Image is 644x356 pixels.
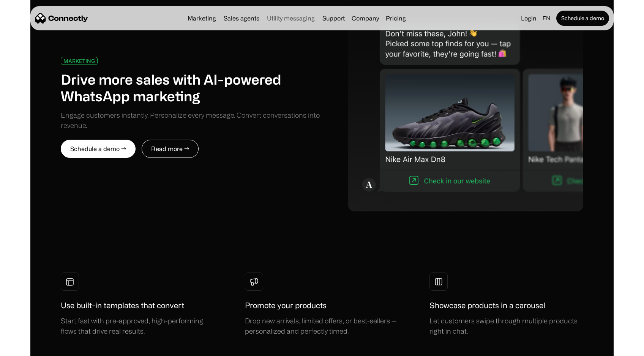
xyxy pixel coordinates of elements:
[383,15,409,21] a: Pricing
[352,13,379,24] div: Company
[556,11,609,26] a: Schedule a demo
[185,15,219,21] a: Marketing
[264,15,318,21] a: Utility messaging
[35,13,88,24] a: home
[61,300,184,311] h1: Use built-in templates that convert
[61,140,136,158] a: Schedule a demo →
[63,58,95,64] div: MARKETING
[15,343,46,353] ul: Language list
[319,15,348,21] a: Support
[245,300,327,311] h1: Promote your products
[349,13,381,24] div: Company
[429,316,583,336] div: Let customers swipe through multiple products right in chat.
[8,342,46,353] aside: Language selected: English
[518,13,540,24] a: Login
[61,110,322,131] div: Engage customers instantly. Personalize every message. Convert conversations into revenue.
[221,15,262,21] a: Sales agents
[61,71,322,104] h1: Drive more sales with AI-powered WhatsApp marketing
[429,300,545,311] h1: Showcase products in a carousel
[540,13,555,24] div: en
[543,13,550,24] div: en
[61,316,215,336] div: Start fast with pre-approved, high-performing flows that drive real results.
[245,316,399,336] div: Drop new arrivals, limited offers, or best-sellers — personalized and perfectly timed.
[142,140,199,158] a: Read more →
